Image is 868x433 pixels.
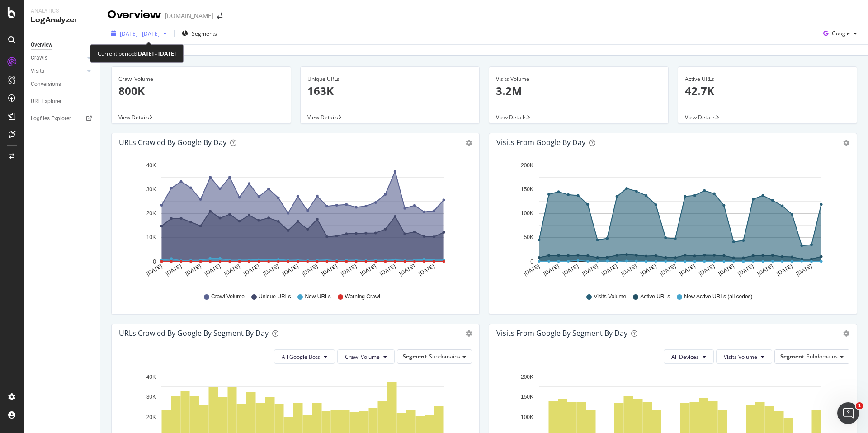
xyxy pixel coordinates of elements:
[496,138,585,147] div: Visits from Google by day
[521,186,533,193] text: 150K
[165,263,183,277] text: [DATE]
[31,53,47,63] div: Crawls
[843,140,849,146] div: gear
[530,259,533,265] text: 0
[192,30,217,38] span: Segments
[31,66,44,76] div: Visits
[716,349,772,364] button: Visits Volume
[146,374,156,380] text: 40K
[521,162,533,169] text: 200K
[31,80,61,89] div: Conversions
[679,263,697,277] text: [DATE]
[340,263,358,277] text: [DATE]
[184,263,202,277] text: [DATE]
[684,293,752,301] span: New Active URLs (all codes)
[118,75,284,83] div: Crawl Volume
[856,402,863,409] span: 1
[274,349,335,364] button: All Google Bots
[521,210,533,216] text: 100K
[98,48,176,59] div: Current period:
[524,235,533,241] text: 50K
[466,330,472,337] div: gear
[345,293,380,301] span: Warning Crawl
[118,113,149,121] span: View Details
[429,353,460,360] span: Subdomains
[776,263,794,277] text: [DATE]
[178,26,221,41] button: Segments
[496,329,627,338] div: Visits from Google By Segment By Day
[136,50,176,57] b: [DATE] - [DATE]
[282,263,300,277] text: [DATE]
[594,293,626,301] span: Visits Volume
[243,263,261,277] text: [DATE]
[262,263,280,277] text: [DATE]
[146,414,156,420] text: 20K
[807,353,838,360] span: Subdomains
[523,263,541,277] text: [DATE]
[561,263,580,277] text: [DATE]
[795,263,813,277] text: [DATE]
[118,83,284,99] p: 800K
[31,40,52,50] div: Overview
[146,186,156,193] text: 30K
[832,29,850,37] span: Google
[119,329,269,338] div: URLs Crawled by Google By Segment By Day
[146,235,156,241] text: 10K
[165,11,213,20] div: [DOMAIN_NAME]
[321,263,339,277] text: [DATE]
[780,353,804,360] span: Segment
[146,394,156,400] text: 30K
[717,263,736,277] text: [DATE]
[601,263,619,277] text: [DATE]
[301,263,319,277] text: [DATE]
[108,26,170,41] button: [DATE] - [DATE]
[398,263,416,277] text: [DATE]
[217,13,222,19] div: arrow-right-arrow-left
[31,15,93,25] div: LogAnalyzer
[31,97,61,106] div: URL Explorer
[259,293,291,301] span: Unique URLs
[120,30,160,38] span: [DATE] - [DATE]
[307,113,338,121] span: View Details
[146,162,156,169] text: 40K
[685,83,850,99] p: 42.7K
[581,263,599,277] text: [DATE]
[820,26,861,41] button: Google
[640,263,658,277] text: [DATE]
[496,113,527,121] span: View Details
[496,75,661,83] div: Visits Volume
[542,263,560,277] text: [DATE]
[496,159,849,284] svg: A chart.
[640,293,670,301] span: Active URLs
[418,263,436,277] text: [DATE]
[31,97,94,106] a: URL Explorer
[521,414,533,420] text: 100K
[31,40,94,50] a: Overview
[31,66,85,76] a: Visits
[31,114,71,123] div: Logfiles Explorer
[664,349,714,364] button: All Devices
[145,263,163,277] text: [DATE]
[108,7,161,23] div: Overview
[223,263,241,277] text: [DATE]
[337,349,395,364] button: Crawl Volume
[379,263,397,277] text: [DATE]
[153,259,156,265] text: 0
[31,80,94,89] a: Conversions
[307,83,473,99] p: 163K
[756,263,774,277] text: [DATE]
[724,353,757,361] span: Visits Volume
[466,140,472,146] div: gear
[496,83,661,99] p: 3.2M
[659,263,677,277] text: [DATE]
[31,53,85,63] a: Crawls
[307,75,473,83] div: Unique URLs
[203,263,222,277] text: [DATE]
[211,293,245,301] span: Crawl Volume
[685,113,716,121] span: View Details
[146,210,156,216] text: 20K
[671,353,699,361] span: All Devices
[737,263,755,277] text: [DATE]
[359,263,377,277] text: [DATE]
